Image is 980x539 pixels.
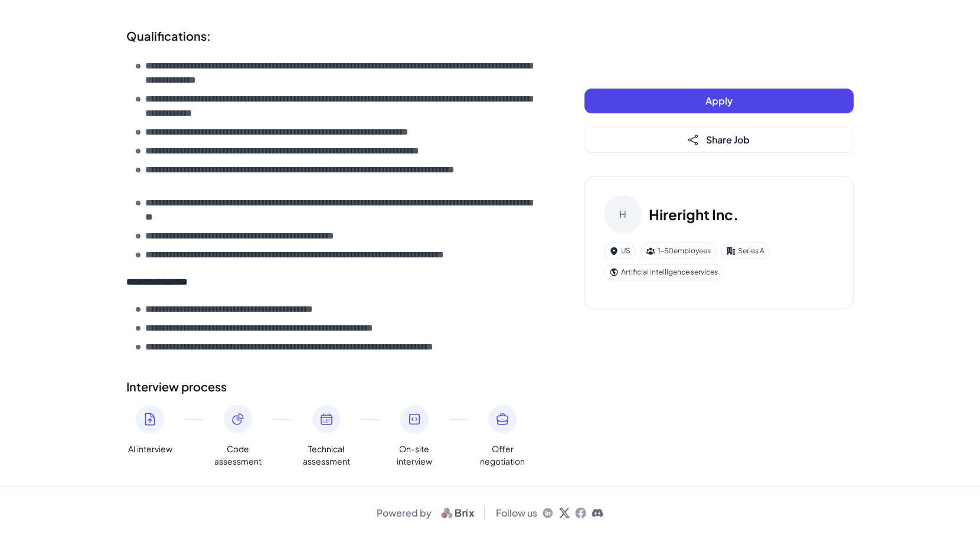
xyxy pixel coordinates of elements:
button: Apply [584,89,854,113]
div: Series A [721,243,770,259]
span: Offer negotiation [479,443,526,468]
div: Artificial intelligence services [604,264,723,280]
div: 1-50 employees [641,243,716,259]
h3: Hireright Inc. [649,204,739,225]
div: Qualifications: [126,27,537,45]
span: On-site interview [391,443,438,468]
div: H [604,195,642,233]
span: Code assessment [214,443,262,468]
button: Share Job [584,128,854,152]
span: Powered by [377,506,432,520]
img: logo [436,506,479,520]
div: US [604,243,636,259]
span: Technical assessment [303,443,350,468]
span: Follow us [496,506,537,520]
h2: Interview process [126,378,537,396]
span: Share Job [706,133,750,146]
span: AI interview [128,443,172,455]
span: Apply [705,94,733,107]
